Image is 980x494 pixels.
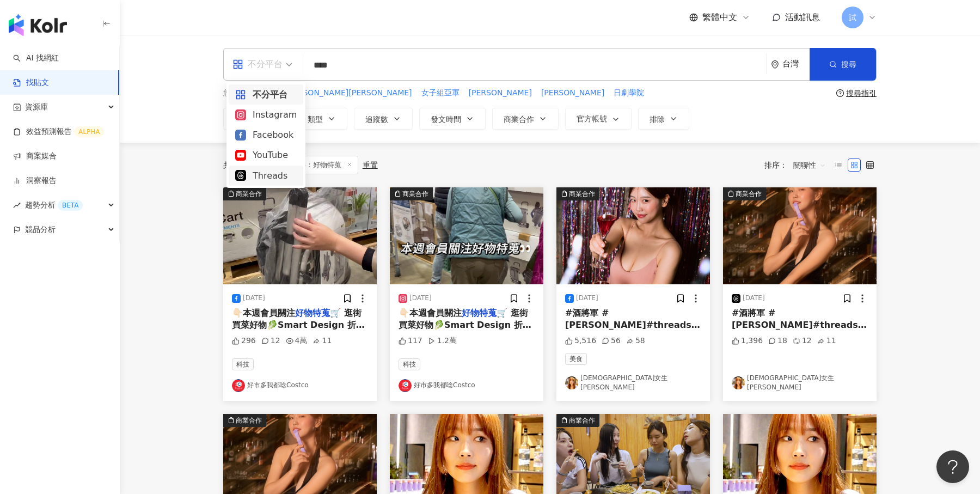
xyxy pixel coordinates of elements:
img: KOL Avatar [565,376,578,389]
span: 資源庫 [25,95,48,119]
span: #酒將軍 #[PERSON_NAME]#threads [732,308,867,330]
span: [PERSON_NAME] [469,88,532,99]
div: 排序： [764,156,832,174]
span: 繁體中文 [702,11,737,23]
div: 不分平台 [232,56,283,73]
img: KOL Avatar [232,379,245,392]
button: 類型 [296,108,347,130]
button: [PERSON_NAME] [541,87,605,99]
button: 日劇學院 [613,87,645,99]
div: 1.2萬 [428,336,457,346]
span: 官方帳號 [577,114,607,123]
div: [DATE] [409,294,432,303]
div: 5,516 [565,336,596,346]
img: post-image [556,187,710,284]
div: BETA [58,200,83,211]
div: 11 [817,336,836,346]
div: 12 [261,336,280,346]
mark: 好物特蒐 [295,308,330,318]
span: 關鍵字：好物特蒐 [279,156,358,174]
span: 關聯性 [793,156,826,174]
span: 👇🏻本週會員關注 [232,308,295,318]
div: [DATE] [576,294,598,303]
span: [PERSON_NAME] [541,88,604,99]
div: 117 [399,336,422,346]
span: 排除 [650,115,665,124]
div: 商業合作 [569,415,595,426]
span: 科技 [232,358,254,370]
span: [PERSON_NAME][PERSON_NAME] [285,88,412,99]
a: KOL Avatar好市多我都唸Costco [232,379,368,392]
a: KOL Avatar好市多我都唸Costco [399,379,535,392]
div: 商業合作 [236,415,262,426]
span: 美食 [565,353,587,365]
div: Instagram [235,108,297,121]
div: 搜尋指引 [846,89,877,97]
iframe: Help Scout Beacon - Open [936,450,969,483]
div: 共 筆 [223,161,244,169]
span: question-circle [836,89,844,97]
button: 排除 [638,108,689,130]
span: 趨勢分析 [25,193,83,217]
div: 不分平台 [235,88,297,101]
button: 發文時間 [419,108,486,130]
img: post-image [223,187,377,284]
button: 女子組亞軍 [421,87,460,99]
div: 4萬 [286,336,308,346]
div: Facebook [235,128,297,142]
div: 11 [313,336,332,346]
a: 找貼文 [13,77,49,88]
a: 商案媒合 [13,151,57,162]
a: KOL Avatar[DEMOGRAPHIC_DATA]女生[PERSON_NAME] [565,374,701,392]
span: 女子組亞軍 [421,88,460,99]
a: searchAI 找網紅 [13,53,59,64]
div: 重置 [363,161,378,169]
div: 12 [793,336,812,346]
span: 活動訊息 [785,12,820,22]
button: [PERSON_NAME] [468,87,532,99]
div: 商業合作 [736,188,762,199]
span: 類型 [308,115,323,124]
button: 追蹤數 [354,108,413,130]
div: YouTube [235,148,297,162]
img: logo [9,14,67,36]
a: KOL Avatar[DEMOGRAPHIC_DATA]女生[PERSON_NAME] [732,374,868,392]
span: 發文時間 [431,115,461,124]
div: 台灣 [782,59,810,69]
button: 商業合作 [556,187,710,284]
span: appstore [235,89,246,100]
div: 商業合作 [402,188,428,199]
span: rise [13,202,21,209]
div: 商業合作 [236,188,262,199]
img: KOL Avatar [399,379,412,392]
button: 官方帳號 [565,108,632,130]
span: appstore [232,59,243,70]
span: environment [771,60,779,69]
div: 商業合作 [569,188,595,199]
span: 追蹤數 [365,115,388,124]
span: 搜尋 [841,60,856,69]
button: 商業合作 [223,187,377,284]
a: 洞察報告 [13,175,57,186]
div: [DATE] [743,294,765,303]
span: 競品分析 [25,217,56,242]
div: Threads [235,169,297,182]
div: 296 [232,336,256,346]
img: post-image [390,187,543,284]
span: 您可能感興趣： [223,88,277,99]
button: 內容形式 [223,108,290,130]
img: post-image [723,187,877,284]
span: #酒將軍 #[PERSON_NAME]#threads [565,308,700,330]
button: 商業合作 [723,187,877,284]
span: 👇🏻本週會員關注 [399,308,462,318]
button: 搜尋 [810,48,876,81]
span: 商業合作 [504,115,534,124]
span: 日劇學院 [614,88,644,99]
mark: 好物特蒐 [462,308,497,318]
span: 試 [849,11,856,23]
span: 科技 [399,358,420,370]
a: 效益預測報告ALPHA [13,126,104,137]
button: 商業合作 [390,187,543,284]
div: [DATE] [243,294,265,303]
img: KOL Avatar [732,376,745,389]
